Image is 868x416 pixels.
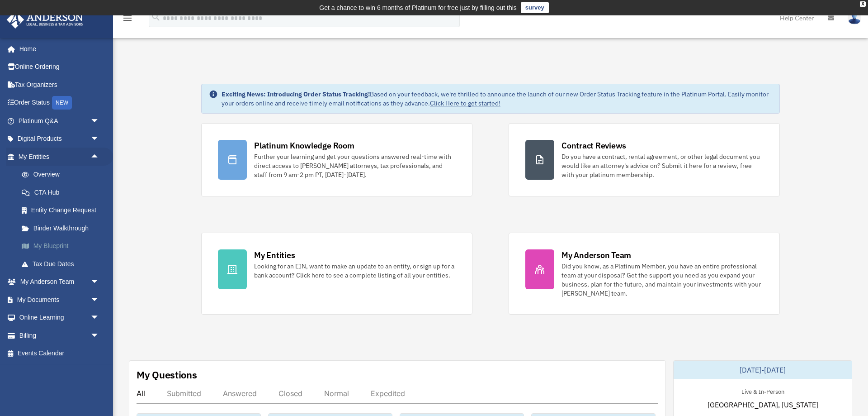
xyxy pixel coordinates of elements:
a: Order StatusNEW [6,94,113,112]
a: survey [521,2,549,13]
div: Submitted [167,389,201,398]
a: Online Ordering [6,58,113,76]
div: [DATE]-[DATE] [674,361,852,379]
div: Based on your feedback, we're thrilled to announce the launch of our new Order Status Tracking fe... [222,90,772,108]
a: Billingarrow_drop_down [6,326,113,344]
a: Tax Due Dates [13,255,113,273]
a: Home [6,40,108,58]
a: My Documentsarrow_drop_down [6,291,113,309]
span: arrow_drop_down [90,291,108,309]
div: NEW [52,96,72,110]
div: Contract Reviews [561,140,626,151]
a: Contract Reviews Do you have a contract, rental agreement, or other legal document you would like... [509,123,780,196]
div: Get a chance to win 6 months of Platinum for free just by filling out this [319,2,517,13]
div: Platinum Knowledge Room [254,140,354,151]
div: My Anderson Team [561,249,631,261]
img: Anderson Advisors Platinum Portal [4,11,86,29]
div: Further your learning and get your questions answered real-time with direct access to [PERSON_NAM... [254,152,456,179]
div: Answered [223,389,257,398]
a: Binder Walkthrough [13,219,113,237]
a: CTA Hub [13,183,113,201]
a: My Entities Looking for an EIN, want to make an update to an entity, or sign up for a bank accoun... [201,233,472,315]
span: [GEOGRAPHIC_DATA], [US_STATE] [708,399,818,410]
div: Normal [324,389,349,398]
div: My Questions [137,368,197,382]
div: close [860,1,866,7]
a: Platinum Q&Aarrow_drop_down [6,112,113,130]
a: My Entitiesarrow_drop_up [6,148,113,166]
a: menu [122,16,133,24]
a: Digital Productsarrow_drop_down [6,130,113,148]
span: arrow_drop_down [90,273,108,292]
a: Platinum Knowledge Room Further your learning and get your questions answered real-time with dire... [201,123,472,196]
span: arrow_drop_down [90,112,108,130]
span: arrow_drop_down [90,130,108,148]
div: Expedited [371,389,405,398]
div: Do you have a contract, rental agreement, or other legal document you would like an attorney's ad... [561,152,763,179]
div: All [137,389,145,398]
div: Live & In-Person [734,386,792,396]
div: My Entities [254,249,295,261]
a: My Anderson Team Did you know, as a Platinum Member, you have an entire professional team at your... [509,233,780,315]
a: Overview [13,166,113,184]
span: arrow_drop_down [90,309,108,327]
span: arrow_drop_up [90,148,108,166]
a: Click Here to get started! [430,99,500,107]
div: Did you know, as a Platinum Member, you have an entire professional team at your disposal? Get th... [561,262,763,298]
strong: Exciting News: Introducing Order Status Tracking! [222,90,370,98]
a: Tax Organizers [6,76,113,94]
a: My Blueprint [13,237,113,255]
img: User Pic [848,11,861,24]
a: My Anderson Teamarrow_drop_down [6,273,113,291]
a: Entity Change Request [13,201,113,220]
i: menu [122,13,133,24]
div: Closed [278,389,302,398]
i: search [151,12,161,22]
div: Looking for an EIN, want to make an update to an entity, or sign up for a bank account? Click her... [254,262,456,280]
a: Events Calendar [6,344,113,363]
a: Online Learningarrow_drop_down [6,309,113,327]
span: arrow_drop_down [90,326,108,345]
